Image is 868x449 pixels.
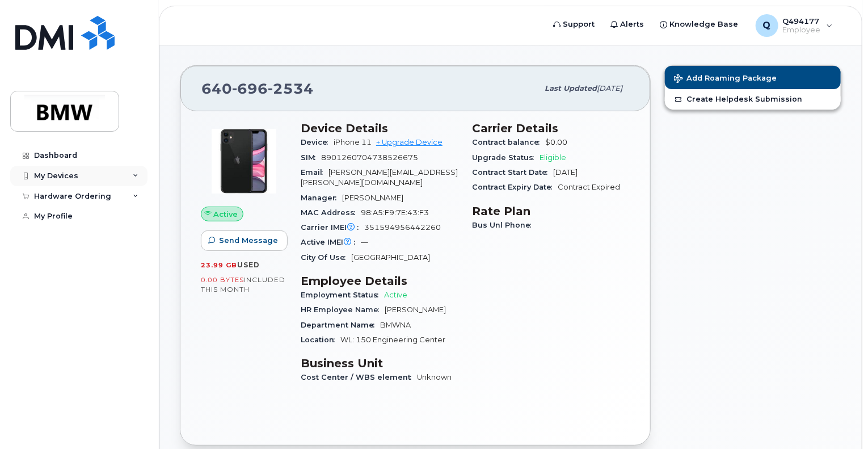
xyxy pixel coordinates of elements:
[819,400,859,440] iframe: Messenger Launcher
[545,138,567,146] span: $0.00
[361,208,429,217] span: 98:A5:F9:7E:43:F3
[385,305,446,314] span: [PERSON_NAME]
[301,253,351,262] span: City Of Use
[301,274,458,288] h3: Employee Details
[472,138,545,146] span: Contract balance
[301,321,380,329] span: Department Name
[334,138,372,146] span: iPhone 11
[621,19,644,30] span: Alerts
[603,13,652,36] a: Alerts
[301,291,384,299] span: Employment Status
[301,208,361,217] span: MAC Address
[670,19,739,30] span: Knowledge Base
[301,121,458,135] h3: Device Details
[321,153,418,162] span: 8901260704738526675
[219,235,278,246] span: Send Message
[301,138,334,146] span: Device
[472,153,540,162] span: Upgrade Status
[472,121,630,135] h3: Carrier Details
[210,127,278,195] img: iPhone_11.jpg
[201,230,288,251] button: Send Message
[301,356,458,370] h3: Business Unit
[301,194,342,202] span: Manager
[342,194,403,202] span: [PERSON_NAME]
[351,253,430,262] span: [GEOGRAPHIC_DATA]
[380,321,411,329] span: BMWNA
[674,74,777,85] span: Add Roaming Package
[361,238,368,246] span: —
[268,80,314,97] span: 2534
[301,373,417,381] span: Cost Center / WBS element
[472,183,558,191] span: Contract Expiry Date
[563,19,595,30] span: Support
[301,305,385,314] span: HR Employee Name
[201,261,237,269] span: 23.99 GB
[783,16,821,26] span: Q494177
[472,168,553,177] span: Contract Start Date
[232,80,268,97] span: 696
[472,204,630,218] h3: Rate Plan
[783,26,821,35] span: Employee
[540,153,566,162] span: Eligible
[417,373,452,381] span: Unknown
[301,168,458,187] span: [PERSON_NAME][EMAIL_ADDRESS][PERSON_NAME][DOMAIN_NAME]
[376,138,443,146] a: + Upgrade Device
[201,80,314,97] span: 640
[384,291,407,299] span: Active
[558,183,620,191] span: Contract Expired
[340,335,445,344] span: WL: 150 Engineering Center
[301,238,361,246] span: Active IMEI
[301,335,340,344] span: Location
[201,275,285,294] span: included this month
[364,223,441,232] span: 351594956442260
[597,84,622,93] span: [DATE]
[472,221,537,229] span: Bus Unl Phone
[665,89,841,110] a: Create Helpdesk Submission
[237,261,260,269] span: used
[763,19,771,32] span: Q
[301,153,321,162] span: SIM
[553,168,578,177] span: [DATE]
[665,66,841,89] button: Add Roaming Package
[301,168,328,177] span: Email
[545,84,597,93] span: Last updated
[652,13,747,36] a: Knowledge Base
[301,223,364,232] span: Carrier IMEI
[201,276,244,284] span: 0.00 Bytes
[748,14,841,37] div: Q494177
[214,209,238,220] span: Active
[546,13,603,36] a: Support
